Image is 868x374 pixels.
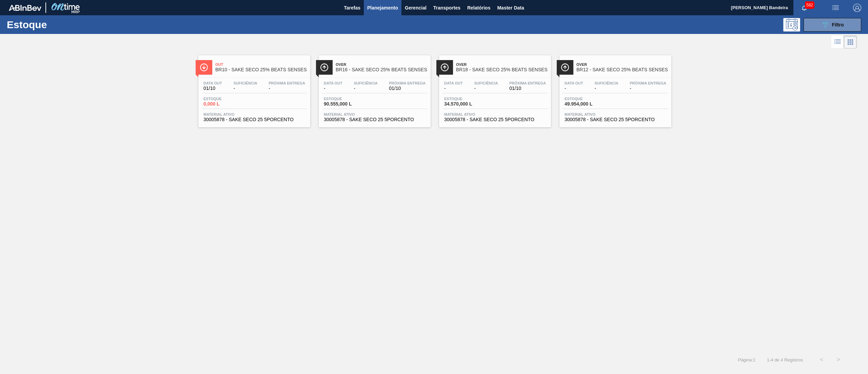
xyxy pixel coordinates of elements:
[474,86,498,91] span: -
[738,357,755,362] span: Página : 1
[813,351,830,368] button: <
[444,81,463,85] span: Data out
[324,86,342,91] span: -
[320,63,329,72] img: Ícone
[565,81,583,85] span: Data out
[576,62,668,67] span: Over
[630,81,666,85] span: Próxima Entrega
[793,3,815,13] button: Notificações
[203,97,251,101] span: Estoque
[324,81,342,85] span: Data out
[467,4,490,12] span: Relatórios
[831,36,844,49] div: Visão em Lista
[344,4,360,12] span: Tarefas
[561,63,569,72] img: Ícone
[853,4,861,12] img: Logout
[509,86,546,91] span: 01/10
[830,351,847,368] button: >
[193,50,314,127] a: ÍconeOutBR10 - SAKE SECO 25% BEATS SENSESData out01/10Suficiência-Próxima Entrega-Estoque0,000 LM...
[474,81,498,85] span: Suficiência
[805,1,814,9] span: 582
[336,62,427,67] span: Over
[565,112,666,116] span: Material ativo
[354,86,377,91] span: -
[9,5,41,11] img: TNhmsLtSVTkK8tSr43FrP2fwEKptu5GPRR3wAAAABJRU5ErkJggg==
[444,101,492,107] span: 34.570,000 L
[844,36,857,49] div: Visão em Cards
[831,4,840,12] img: userActions
[324,112,426,116] span: Material ativo
[269,86,305,91] span: -
[203,81,222,85] span: Data out
[444,112,546,116] span: Material ativo
[434,50,554,127] a: ÍconeOverBR18 - SAKE SECO 25% BEATS SENSESData out-Suficiência-Próxima Entrega01/10Estoque34.570,...
[324,117,426,122] span: 30005878 - SAKE SECO 25 5PORCENTO
[444,97,492,101] span: Estoque
[336,67,427,72] span: BR16 - SAKE SECO 25% BEATS SENSES
[576,67,668,72] span: BR12 - SAKE SECO 25% BEATS SENSES
[594,81,618,85] span: Suficiência
[565,86,583,91] span: -
[215,67,307,72] span: BR10 - SAKE SECO 25% BEATS SENSES
[367,4,398,12] span: Planejamento
[7,21,112,29] h1: Estoque
[389,86,426,91] span: 01/10
[203,101,251,107] span: 0,000 L
[509,81,546,85] span: Próxima Entrega
[565,97,612,101] span: Estoque
[203,117,305,122] span: 30005878 - SAKE SECO 25 5PORCENTO
[314,50,434,127] a: ÍconeOverBR16 - SAKE SECO 25% BEATS SENSESData out-Suficiência-Próxima Entrega01/10Estoque90.555,...
[766,357,803,362] span: 1 - 4 de 4 Registros
[200,63,208,72] img: Ícone
[215,62,307,67] span: Out
[444,86,463,91] span: -
[324,97,371,101] span: Estoque
[433,4,460,12] span: Transportes
[565,117,666,122] span: 30005878 - SAKE SECO 25 5PORCENTO
[405,4,427,12] span: Gerencial
[832,22,844,27] span: Filtro
[203,86,222,91] span: 01/10
[456,62,548,67] span: Over
[594,86,618,91] span: -
[497,4,524,12] span: Master Data
[389,81,426,85] span: Próxima Entrega
[565,101,612,107] span: 49.954,000 L
[783,18,800,32] div: Pogramando: nenhum usuário selecionado
[456,67,548,72] span: BR18 - SAKE SECO 25% BEATS SENSES
[233,86,257,91] span: -
[444,117,546,122] span: 30005878 - SAKE SECO 25 5PORCENTO
[554,50,675,127] a: ÍconeOverBR12 - SAKE SECO 25% BEATS SENSESData out-Suficiência-Próxima Entrega-Estoque49.954,000 ...
[233,81,257,85] span: Suficiência
[630,86,666,91] span: -
[269,81,305,85] span: Próxima Entrega
[804,18,861,32] button: Filtro
[324,101,371,107] span: 90.555,000 L
[203,112,305,116] span: Material ativo
[440,63,449,72] img: Ícone
[354,81,377,85] span: Suficiência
